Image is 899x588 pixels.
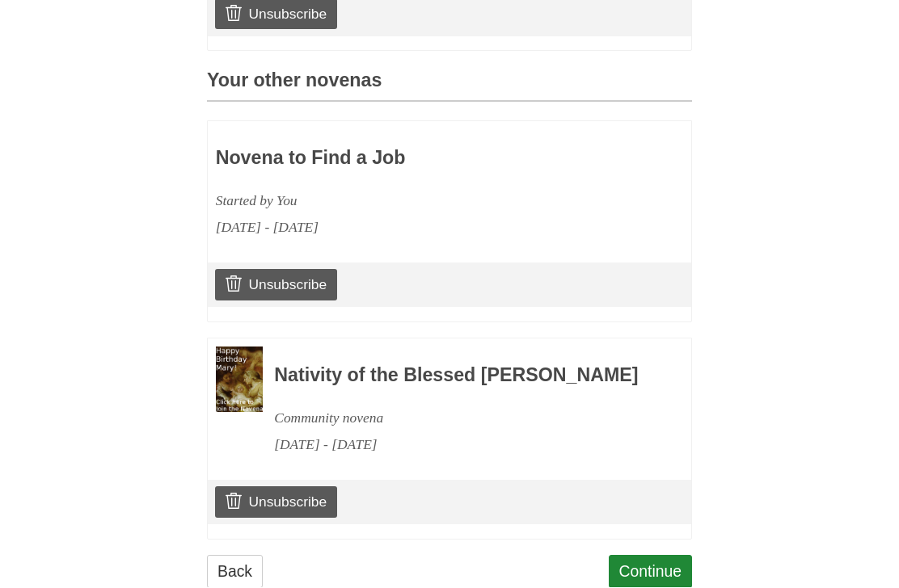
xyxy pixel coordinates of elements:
[216,215,589,241] div: [DATE] - [DATE]
[274,366,648,387] h3: Nativity of the Blessed [PERSON_NAME]
[216,347,263,414] img: Novena image
[274,432,648,459] div: [DATE] - [DATE]
[215,270,337,300] a: Unsubscribe
[216,188,589,215] div: Started by You
[216,149,589,170] h3: Novena to Find a Job
[215,487,337,518] a: Unsubscribe
[207,71,692,103] h3: Your other novenas
[274,405,648,432] div: Community novena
